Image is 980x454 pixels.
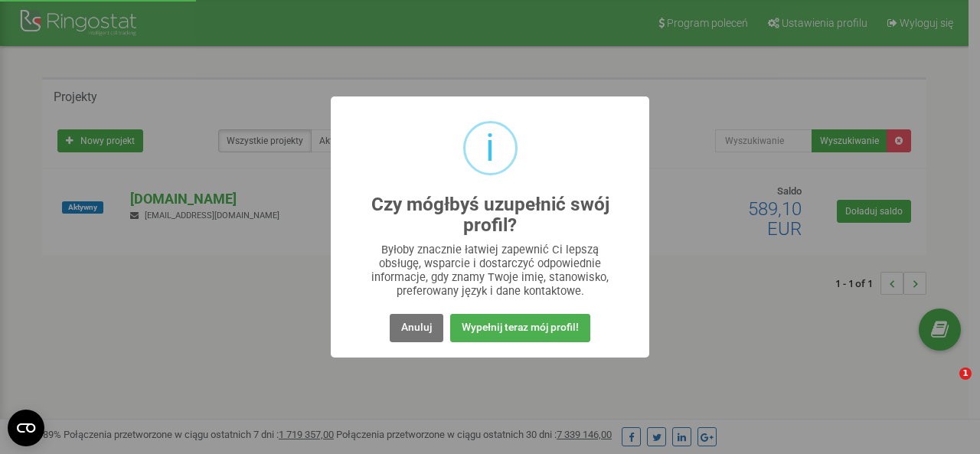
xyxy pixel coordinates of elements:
[390,314,443,342] button: Anuluj
[485,123,495,173] div: i
[928,367,965,404] iframe: Intercom live chat
[361,243,619,298] div: Byłoby znacznie łatwiej zapewnić Ci lepszą obsługę, wsparcie i dostarczyć odpowiednie informacje,...
[8,410,44,446] button: Open CMP widget
[361,194,619,236] h2: Czy mógłbyś uzupełnić swój profil?
[450,314,590,342] button: Wypełnij teraz mój profil!
[959,367,972,380] span: 1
